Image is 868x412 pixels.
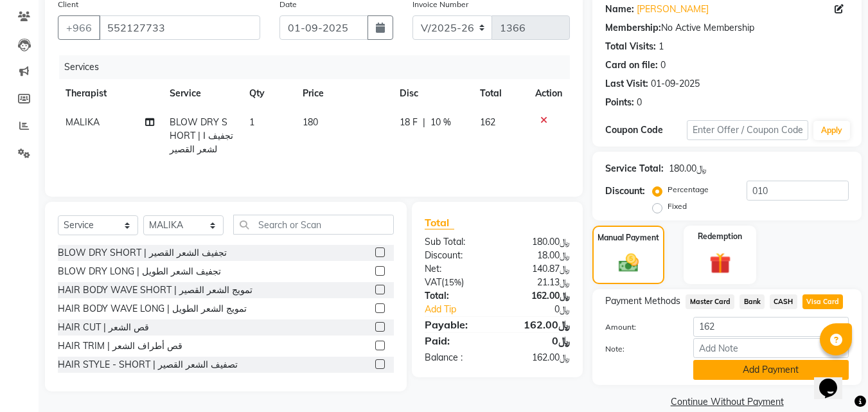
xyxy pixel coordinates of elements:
th: Price [295,79,393,108]
span: Vat [425,276,441,288]
img: _gift.svg [703,250,738,276]
th: Total [472,79,527,108]
div: HAIR TRIM | قص أطراف الشعر [58,339,182,353]
div: Discount: [605,184,645,198]
div: ﷼180.00 [497,235,580,249]
input: Search by Name/Mobile/Email/Code [99,15,260,40]
span: Bank [740,294,765,309]
div: Discount: [415,249,497,262]
span: Total [425,216,454,229]
div: ﷼162.00 [497,317,580,332]
img: _cash.svg [612,251,645,274]
button: Add Payment [693,360,849,380]
div: HAIR STYLE - SHORT | تصفيف الشعر القصير [58,358,238,372]
input: Search or Scan [233,215,394,235]
th: Action [527,79,570,108]
div: 0 [637,96,642,109]
span: BLOW DRY SHORT | تجفيف الشعر القصير [170,116,233,155]
span: MALIKA [66,116,100,128]
div: ﷼0 [497,333,580,348]
div: BLOW DRY SHORT | تجفيف الشعر القصير [58,246,227,260]
span: 162 [480,116,495,128]
span: 15% [444,277,461,287]
div: Paid: [415,333,497,348]
div: HAIR CUT | قص الشعر [58,321,149,334]
label: Percentage [668,184,709,195]
span: Visa Card [802,294,844,309]
div: Coupon Code [605,123,686,137]
div: ( ) [415,276,497,289]
div: Net: [415,262,497,276]
div: Total: [415,289,497,303]
label: Manual Payment [598,232,659,244]
div: ﷼140.87 [497,262,580,276]
div: ﷼162.00 [497,289,580,303]
div: 1 [659,40,664,53]
div: Services [59,55,580,79]
div: ﷼162.00 [497,351,580,364]
input: Add Note [693,338,849,358]
label: Amount: [596,321,683,333]
a: Continue Without Payment [595,395,859,409]
div: Service Total: [605,162,664,175]
label: Note: [596,343,683,355]
div: Name: [605,3,634,16]
span: 10 % [430,116,451,129]
button: Apply [813,121,850,140]
div: No Active Membership [605,21,849,35]
span: 18 F [400,116,418,129]
div: Last Visit: [605,77,648,91]
div: Card on file: [605,58,658,72]
label: Redemption [698,231,742,242]
div: Balance : [415,351,497,364]
div: Payable: [415,317,497,332]
div: ﷼21.13 [497,276,580,289]
div: Membership: [605,21,661,35]
div: Sub Total: [415,235,497,249]
div: 0 [660,58,666,72]
div: HAIR BODY WAVE SHORT | تمويج الشعر القصير [58,283,252,297]
div: Total Visits: [605,40,656,53]
div: BLOW DRY LONG | تجفيف الشعر الطويل [58,265,221,278]
div: ﷼0 [511,303,580,316]
div: ﷼18.00 [497,249,580,262]
span: CASH [770,294,797,309]
a: [PERSON_NAME] [637,3,709,16]
th: Qty [242,79,294,108]
th: Disc [392,79,472,108]
a: Add Tip [415,303,511,316]
input: Enter Offer / Coupon Code [687,120,808,140]
div: ﷼180.00 [669,162,707,175]
th: Service [162,79,242,108]
span: Master Card [686,294,734,309]
iframe: chat widget [814,361,855,399]
label: Fixed [668,201,687,212]
input: Amount [693,317,849,337]
div: Points: [605,96,634,109]
div: HAIR BODY WAVE LONG | تمويج الشعر الطويل [58,302,247,316]
span: Payment Methods [605,294,680,308]
button: +966 [58,15,100,40]
th: Therapist [58,79,162,108]
span: | [423,116,425,129]
span: 1 [249,116,254,128]
span: 180 [303,116,318,128]
div: 01-09-2025 [651,77,700,91]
